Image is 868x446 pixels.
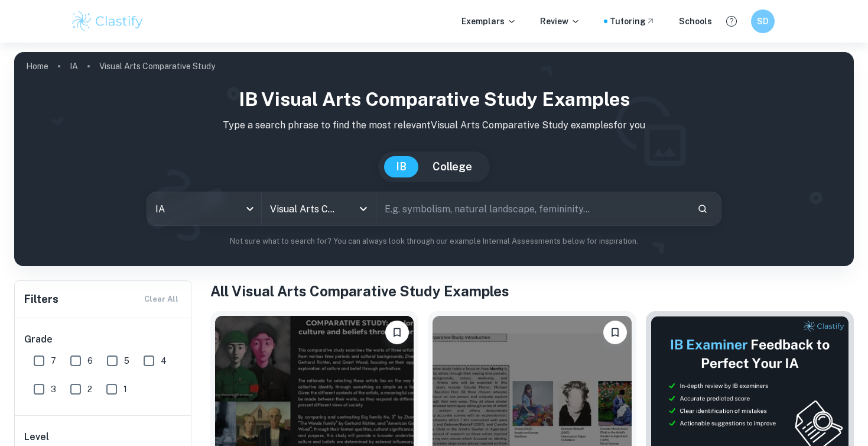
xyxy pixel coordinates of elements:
[51,354,56,367] span: 7
[24,430,183,444] h6: Level
[384,156,418,177] button: IB
[376,192,687,225] input: E.g. symbolism, natural landscape, femininity...
[24,118,844,132] p: Type a search phrase to find the most relevant Visual Arts Comparative Study examples for you
[26,58,48,75] a: Home
[24,85,844,114] h1: IB Visual Arts Comparative Study examples
[147,192,261,225] div: IA
[210,280,854,302] h1: All Visual Arts Comparative Study Examples
[751,9,775,33] button: SD
[123,383,127,396] span: 1
[124,354,129,367] span: 5
[14,52,854,266] img: profile cover
[461,15,516,28] p: Exemplars
[24,291,58,308] h6: Filters
[51,383,56,396] span: 3
[355,201,372,217] button: Open
[693,199,713,219] button: Search
[87,354,93,367] span: 6
[70,58,78,75] a: IA
[721,11,742,31] button: Help and Feedback
[24,235,844,247] p: Not sure what to search for? You can always look through our example Internal Assessments below f...
[99,60,215,73] p: Visual Arts Comparative Study
[87,383,92,396] span: 2
[540,15,580,28] p: Review
[603,321,627,344] button: Bookmark
[385,321,409,344] button: Bookmark
[756,15,769,28] h6: SD
[610,15,655,28] a: Tutoring
[161,354,167,367] span: 4
[24,332,183,347] h6: Grade
[421,156,484,177] button: College
[70,9,145,33] img: Clastify logo
[679,15,712,28] a: Schools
